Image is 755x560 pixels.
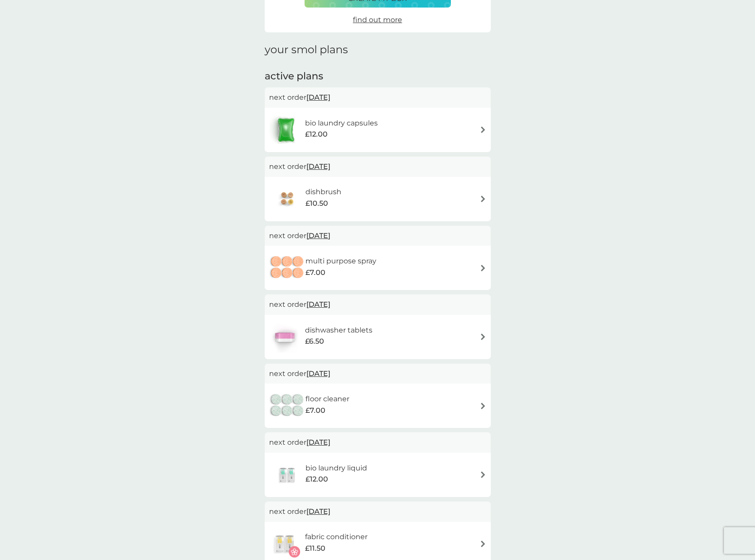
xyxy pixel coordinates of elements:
[480,333,486,340] img: arrow right
[305,198,328,209] span: £10.50
[305,531,368,543] h6: fabric conditioner
[269,368,486,380] p: next order
[306,296,330,313] span: [DATE]
[306,89,330,106] span: [DATE]
[480,196,486,202] img: arrow right
[265,70,491,83] h2: active plans
[306,365,330,382] span: [DATE]
[269,506,486,517] p: next order
[269,92,486,103] p: next order
[269,184,305,215] img: dishbrush
[269,114,303,145] img: bio laundry capsules
[269,529,300,560] img: fabric conditioner
[353,14,402,26] a: find out more
[305,543,325,554] span: £11.50
[305,117,378,129] h6: bio laundry capsules
[269,252,305,283] img: multi purpose spray
[269,299,486,310] p: next order
[480,403,486,409] img: arrow right
[305,336,324,347] span: £6.50
[305,474,328,485] span: £12.00
[269,390,305,421] img: floor cleaner
[306,503,330,520] span: [DATE]
[269,437,486,448] p: next order
[305,255,376,267] h6: multi purpose spray
[480,126,486,133] img: arrow right
[305,186,341,198] h6: dishbrush
[305,129,328,140] span: £12.00
[480,471,486,478] img: arrow right
[306,158,330,175] span: [DATE]
[269,161,486,172] p: next order
[269,230,486,242] p: next order
[480,540,486,547] img: arrow right
[353,16,402,24] span: find out more
[306,434,330,451] span: [DATE]
[269,321,300,352] img: dishwasher tablets
[265,43,491,56] h1: your smol plans
[480,265,486,271] img: arrow right
[305,267,325,278] span: £7.00
[306,227,330,244] span: [DATE]
[305,405,325,416] span: £7.00
[305,325,372,336] h6: dishwasher tablets
[305,462,367,474] h6: bio laundry liquid
[305,393,349,405] h6: floor cleaner
[269,459,305,490] img: bio laundry liquid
